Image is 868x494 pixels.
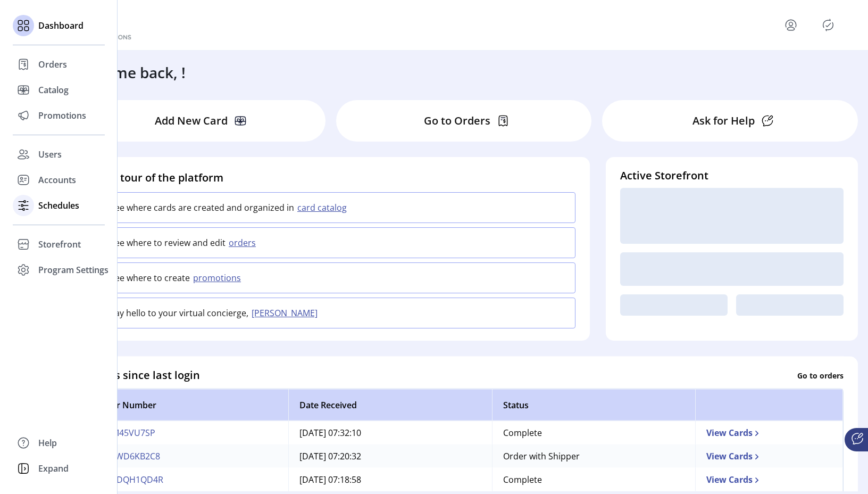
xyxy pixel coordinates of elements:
[782,17,799,34] button: menu
[288,468,492,491] td: [DATE] 07:18:58
[492,421,696,444] td: Complete
[190,271,247,284] button: promotions
[820,17,837,34] button: Publisher Panel
[38,462,69,475] span: Expand
[492,389,696,421] th: Status
[85,389,288,421] th: Order Number
[38,238,81,251] span: Storefront
[110,307,248,319] p: Say hello to your virtual concierge,
[84,170,575,186] h4: Take a tour of the platform
[695,468,843,491] td: View Cards
[110,201,294,214] p: See where cards are created and organized in
[84,367,200,383] h4: Orders since last login
[492,468,696,491] td: Complete
[70,61,186,84] h3: Welcome back, !
[110,271,190,284] p: See where to create
[797,369,844,381] p: Go to orders
[155,113,228,129] p: Add New Card
[294,201,353,214] button: card catalog
[692,113,755,129] p: Ask for Help
[38,19,84,32] span: Dashboard
[38,109,86,122] span: Promotions
[424,113,490,129] p: Go to Orders
[38,264,108,276] span: Program Settings
[695,421,843,444] td: View Cards
[248,307,324,319] button: [PERSON_NAME]
[492,444,696,468] td: Order with Shipper
[85,444,288,468] td: X36CWD6KB2C8
[38,58,67,71] span: Orders
[85,421,288,444] td: F7J1M45VU7SP
[110,236,226,249] p: See where to review and edit
[38,84,69,96] span: Catalog
[85,468,288,491] td: 6NS2DQH1QD4R
[620,168,844,184] h4: Active Storefront
[38,148,62,161] span: Users
[226,236,262,249] button: orders
[288,444,492,468] td: [DATE] 07:20:32
[38,437,57,449] span: Help
[288,421,492,444] td: [DATE] 07:32:10
[288,389,492,421] th: Date Received
[695,444,843,468] td: View Cards
[38,174,76,186] span: Accounts
[38,199,79,212] span: Schedules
